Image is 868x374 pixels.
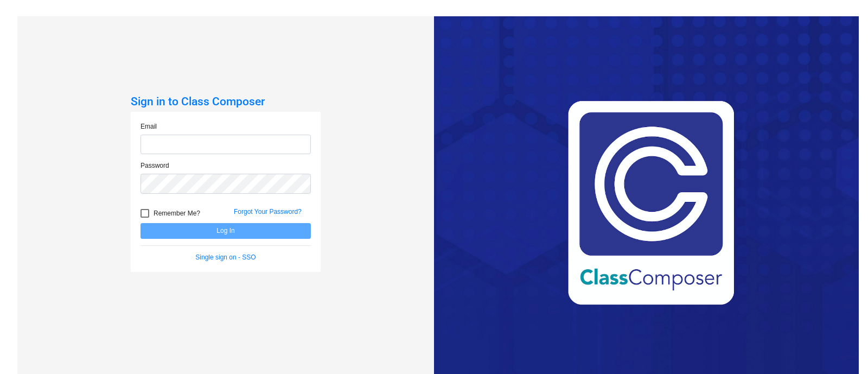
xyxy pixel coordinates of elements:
[131,95,321,109] h3: Sign in to Class Composer
[195,253,256,261] a: Single sign on - SSO
[234,208,302,215] a: Forgot Your Password?
[141,161,169,170] label: Password
[141,223,311,239] button: Log In
[141,122,157,131] label: Email
[154,207,200,220] span: Remember Me?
